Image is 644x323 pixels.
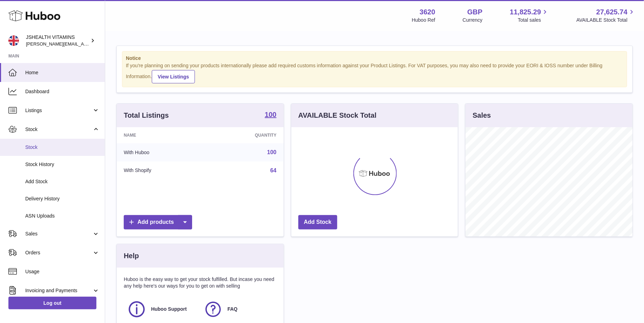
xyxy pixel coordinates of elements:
[518,17,549,23] span: Total sales
[420,7,435,17] strong: 3620
[412,17,435,23] div: Huboo Ref
[510,7,541,17] span: 11,825.29
[126,55,623,62] strong: Notice
[124,251,139,261] h3: Help
[265,111,276,119] a: 100
[25,69,100,76] span: Home
[25,107,92,114] span: Listings
[124,276,277,289] p: Huboo is the easy way to get your stock fulfilled. But incase you need any help here's our ways f...
[25,287,92,294] span: Invoicing and Payments
[267,149,277,155] a: 100
[576,7,636,23] a: 27,625.74 AVAILABLE Stock Total
[265,111,276,118] strong: 100
[298,215,337,229] a: Add Stock
[117,143,206,161] td: With Huboo
[25,231,92,237] span: Sales
[576,17,636,23] span: AVAILABLE Stock Total
[25,126,92,133] span: Stock
[298,111,377,120] h3: AVAILABLE Stock Total
[151,306,187,312] span: Huboo Support
[204,300,273,319] a: FAQ
[124,111,169,120] h3: Total Listings
[25,195,100,202] span: Delivery History
[8,297,96,309] a: Log out
[25,213,100,219] span: ASN Uploads
[26,41,141,47] span: [PERSON_NAME][EMAIL_ADDRESS][DOMAIN_NAME]
[127,300,197,319] a: Huboo Support
[228,306,238,312] span: FAQ
[8,35,19,46] img: francesca@jshealthvitamins.com
[25,88,100,95] span: Dashboard
[25,161,100,168] span: Stock History
[126,62,623,83] div: If you're planning on sending your products internationally please add required customs informati...
[25,249,92,256] span: Orders
[206,127,283,143] th: Quantity
[510,7,549,23] a: 11,825.29 Total sales
[270,167,277,173] a: 64
[473,111,491,120] h3: Sales
[467,7,482,17] strong: GBP
[117,161,206,180] td: With Shopify
[152,70,195,83] a: View Listings
[463,17,483,23] div: Currency
[124,215,192,229] a: Add products
[117,127,206,143] th: Name
[25,268,100,275] span: Usage
[26,34,89,47] div: JSHEALTH VITAMINS
[596,7,628,17] span: 27,625.74
[25,144,100,151] span: Stock
[25,178,100,185] span: Add Stock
